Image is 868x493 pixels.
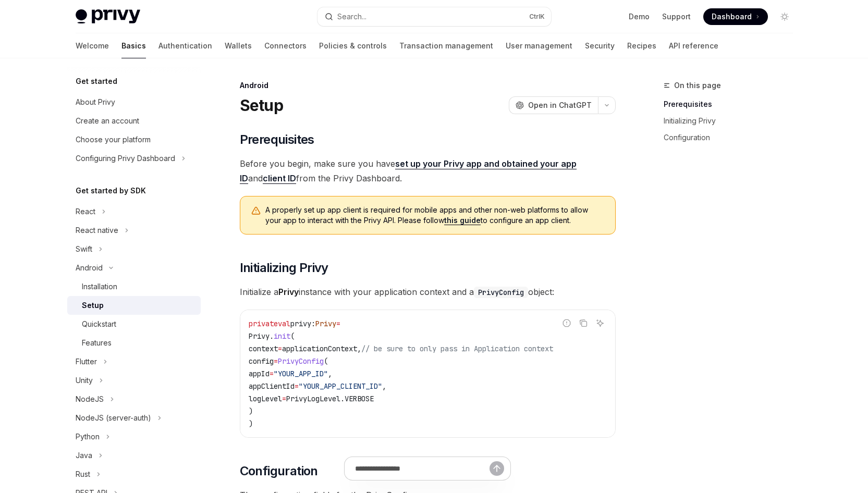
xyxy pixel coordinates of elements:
a: Quickstart [67,315,201,334]
div: Java [76,449,92,462]
a: Welcome [76,33,109,58]
div: Python [76,430,100,443]
div: NodeJS [76,393,104,405]
a: Support [662,11,691,22]
span: ( [290,331,295,341]
button: Open in ChatGPT [509,96,598,114]
div: Quickstart [82,318,116,330]
a: Authentication [158,33,212,58]
div: Features [82,337,112,349]
div: Android [76,262,103,274]
svg: Warning [251,206,261,216]
a: this guide [444,216,481,225]
h5: Get started [76,75,117,88]
span: Prerequisites [240,131,314,148]
span: , [382,381,386,391]
span: Ctrl K [529,13,545,21]
span: On this page [674,79,721,92]
a: client ID [263,173,296,184]
span: Before you begin, make sure you have and from the Privy Dashboard. [240,156,616,186]
span: ( [324,356,328,366]
div: Installation [82,280,117,293]
a: Setup [67,296,201,315]
span: ) [249,406,253,416]
div: Swift [76,243,92,255]
button: Toggle NodeJS (server-auth) section [67,409,201,427]
span: applicationContext, [282,344,361,353]
button: Toggle Configuring Privy Dashboard section [67,149,201,168]
button: Toggle Python section [67,427,201,446]
button: Open search [317,7,551,26]
span: = [295,381,299,391]
span: logLevel [249,394,282,403]
button: Toggle Unity section [67,371,201,390]
button: Toggle dark mode [776,8,793,25]
span: Initializing Privy [240,260,328,276]
span: = [336,319,340,328]
span: ) [249,419,253,428]
button: Toggle Flutter section [67,352,201,371]
div: NodeJS (server-auth) [76,412,151,424]
div: Choose your platform [76,133,151,146]
button: Toggle Android section [67,258,201,277]
div: Android [240,80,616,91]
a: Features [67,334,201,352]
a: Initializing Privy [664,113,801,129]
a: About Privy [67,93,201,112]
span: appId [249,369,270,378]
button: Toggle Java section [67,446,201,465]
span: appClientId [249,381,295,391]
img: light logo [76,9,140,24]
code: PrivyConfig [474,287,528,298]
span: "YOUR_APP_ID" [274,369,328,378]
div: Search... [337,10,366,23]
button: Send message [490,461,504,476]
a: Wallets [225,33,252,58]
div: Rust [76,468,90,480]
a: Recipes [627,33,656,58]
div: Flutter [76,355,97,368]
span: = [274,356,278,366]
span: Dashboard [712,11,752,22]
button: Report incorrect code [560,316,573,330]
div: Setup [82,299,104,312]
a: Configuration [664,129,801,146]
a: Connectors [264,33,307,58]
span: = [278,344,282,353]
button: Toggle React section [67,202,201,221]
span: val [278,319,290,328]
div: Configuring Privy Dashboard [76,152,175,165]
button: Toggle Rust section [67,465,201,484]
span: A properly set up app client is required for mobile apps and other non-web platforms to allow you... [265,205,605,226]
a: Demo [629,11,650,22]
span: privy: [290,319,315,328]
a: Basics [121,33,146,58]
a: User management [506,33,572,58]
a: Choose your platform [67,130,201,149]
button: Ask AI [593,316,607,330]
div: Unity [76,374,93,387]
a: Policies & controls [319,33,387,58]
div: About Privy [76,96,115,108]
a: Dashboard [703,8,768,25]
span: Privy [315,319,336,328]
span: = [282,394,286,403]
button: Toggle React native section [67,221,201,240]
span: PrivyConfig [278,356,324,366]
h5: Get started by SDK [76,184,146,197]
a: Create an account [67,112,201,130]
span: = [270,369,274,378]
span: config [249,356,274,366]
span: Open in ChatGPT [528,100,592,110]
h1: Setup [240,96,283,115]
span: Initialize a instance with your application context and a object: [240,285,616,299]
a: Installation [67,277,201,296]
span: context [249,344,278,353]
strong: Privy [278,287,299,297]
a: Transaction management [399,33,493,58]
span: init [274,331,290,341]
span: // be sure to only pass in Application context [361,344,553,353]
a: set up your Privy app and obtained your app ID [240,158,577,184]
div: React native [76,224,118,237]
button: Copy the contents from the code block [577,316,590,330]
